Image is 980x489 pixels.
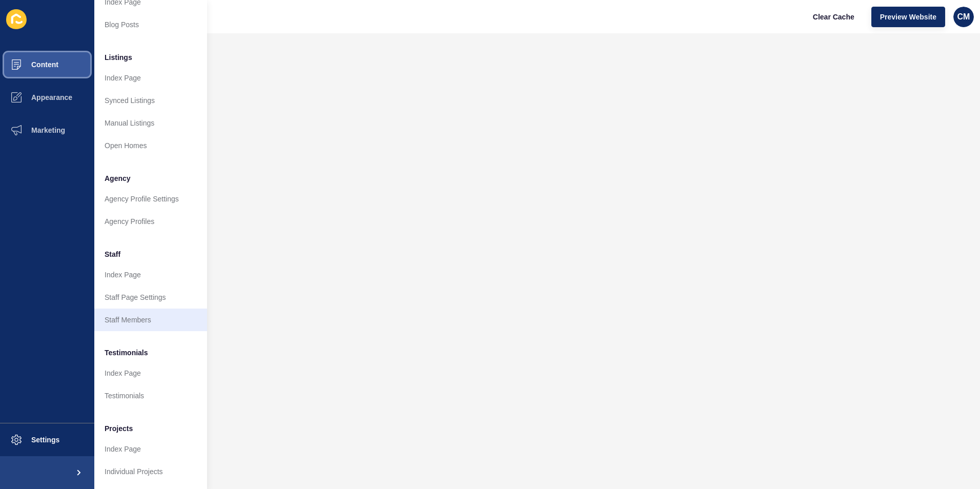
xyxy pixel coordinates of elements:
button: Preview Website [871,7,945,27]
span: Clear Cache [813,12,854,22]
button: Clear Cache [804,7,863,27]
span: Listings [105,52,132,63]
a: Staff Members [94,309,207,331]
a: Index Page [94,362,207,384]
a: Manual Listings [94,112,207,134]
a: Synced Listings [94,89,207,112]
span: Testimonials [105,348,148,358]
a: Staff Page Settings [94,286,207,309]
a: Agency Profiles [94,210,207,233]
a: Index Page [94,438,207,460]
span: Preview Website [880,12,936,22]
a: Individual Projects [94,460,207,483]
span: Agency [105,173,131,184]
span: Staff [105,249,120,259]
a: Blog Posts [94,13,207,36]
a: Open Homes [94,134,207,157]
a: Agency Profile Settings [94,188,207,210]
a: Testimonials [94,384,207,407]
a: Index Page [94,263,207,286]
span: CM [957,12,970,22]
span: Projects [105,423,133,434]
a: Index Page [94,67,207,89]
